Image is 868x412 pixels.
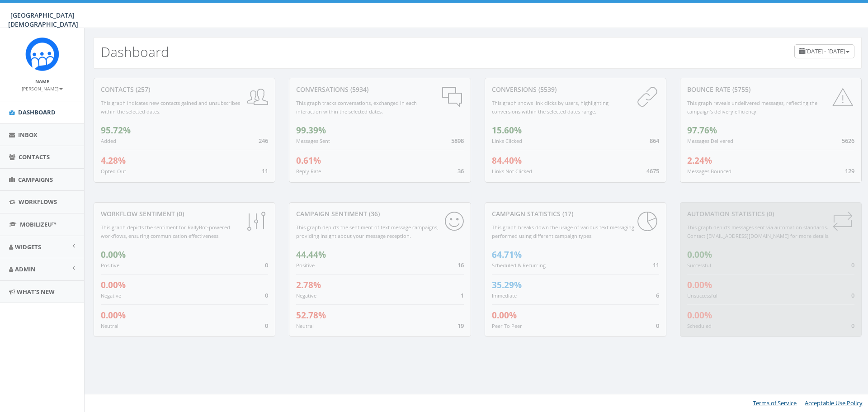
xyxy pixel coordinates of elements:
span: 0 [851,322,854,330]
span: What's New [17,288,55,296]
span: 5898 [451,137,464,145]
span: 99.39% [296,124,326,136]
span: 129 [845,167,854,175]
small: Links Not Clicked [492,168,532,175]
div: Automation Statistics [687,209,854,218]
small: This graph depicts messages sent via automation standards. Contact [EMAIL_ADDRESS][DOMAIN_NAME] f... [687,224,830,239]
span: 864 [650,137,659,145]
div: Bounce Rate [687,85,854,94]
span: 0.00% [101,309,126,321]
span: 0 [851,261,854,269]
span: 6 [656,291,659,299]
span: 0 [265,322,268,330]
a: Terms of Service [753,399,797,407]
span: 36 [458,167,464,175]
a: Acceptable Use Policy [805,399,863,407]
span: 15.60% [492,124,522,136]
small: Messages Delivered [687,137,733,144]
div: contacts [101,85,268,94]
small: Scheduled [687,322,712,329]
span: 2.78% [296,279,321,291]
small: This graph shows link clicks by users, highlighting conversions within the selected dates range. [492,99,609,115]
span: 16 [458,261,464,269]
span: 1 [461,291,464,299]
span: (17) [561,209,573,218]
span: Workflows [19,198,57,206]
span: Widgets [15,243,41,251]
small: This graph indicates new contacts gained and unsubscribes within the selected dates. [101,99,240,115]
div: conversions [492,85,659,94]
small: Links Clicked [492,137,522,144]
span: 64.71% [492,249,522,260]
span: 0 [851,291,854,299]
small: Added [101,137,116,144]
small: Successful [687,262,711,269]
span: 0.00% [101,249,126,260]
small: Positive [101,262,119,269]
small: This graph reveals undelivered messages, reflecting the campaign's delivery efficiency. [687,99,817,115]
small: Neutral [296,322,314,329]
small: Reply Rate [296,168,321,175]
small: Unsuccessful [687,292,717,299]
span: 0.00% [687,249,712,260]
span: MobilizeU™ [20,220,57,228]
span: 0 [265,261,268,269]
a: [PERSON_NAME] [22,84,63,92]
small: This graph breaks down the usage of various text messaging performed using different campaign types. [492,224,634,239]
span: 0.00% [687,309,712,321]
span: [GEOGRAPHIC_DATA][DEMOGRAPHIC_DATA] [8,11,78,28]
span: Dashboard [18,108,56,116]
span: (0) [765,209,774,218]
small: Negative [101,292,121,299]
span: Campaigns [18,175,53,184]
span: 4675 [646,167,659,175]
small: Negative [296,292,316,299]
small: Messages Bounced [687,168,731,175]
span: 84.40% [492,155,522,166]
span: 0.00% [492,309,517,321]
div: Campaign Sentiment [296,209,463,218]
span: (5755) [731,85,750,94]
span: Admin [15,265,36,273]
span: 0 [265,291,268,299]
span: 0.00% [101,279,126,291]
div: conversations [296,85,463,94]
span: 11 [262,167,268,175]
small: This graph depicts the sentiment of text message campaigns, providing insight about your message ... [296,224,439,239]
small: [PERSON_NAME] [22,85,63,92]
span: 246 [259,137,268,145]
span: 19 [458,322,464,330]
small: Messages Sent [296,137,330,144]
span: (36) [367,209,380,218]
h2: Dashboard [101,44,169,59]
span: 0.61% [296,155,321,166]
div: Campaign Statistics [492,209,659,218]
span: [DATE] - [DATE] [805,47,845,55]
span: (5539) [537,85,557,94]
small: Positive [296,262,315,269]
span: 52.78% [296,309,326,321]
span: (257) [134,85,150,94]
small: Scheduled & Recurring [492,262,546,269]
img: Rally_Corp_Icon_1.png [25,37,59,71]
span: 5626 [842,137,854,145]
small: This graph depicts the sentiment for RallyBot-powered workflows, ensuring communication effective... [101,224,230,239]
span: 11 [653,261,659,269]
small: Name [35,78,49,85]
span: (0) [175,209,184,218]
span: 0.00% [687,279,712,291]
small: Neutral [101,322,118,329]
span: 2.24% [687,155,712,166]
span: 0 [656,322,659,330]
span: 95.72% [101,124,131,136]
span: (5934) [349,85,368,94]
small: Peer To Peer [492,322,522,329]
small: Immediate [492,292,517,299]
span: 35.29% [492,279,522,291]
span: 44.44% [296,249,326,260]
span: 4.28% [101,155,126,166]
small: This graph tracks conversations, exchanged in each interaction within the selected dates. [296,99,417,115]
small: Opted Out [101,168,126,175]
span: 97.76% [687,124,717,136]
div: Workflow Sentiment [101,209,268,218]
